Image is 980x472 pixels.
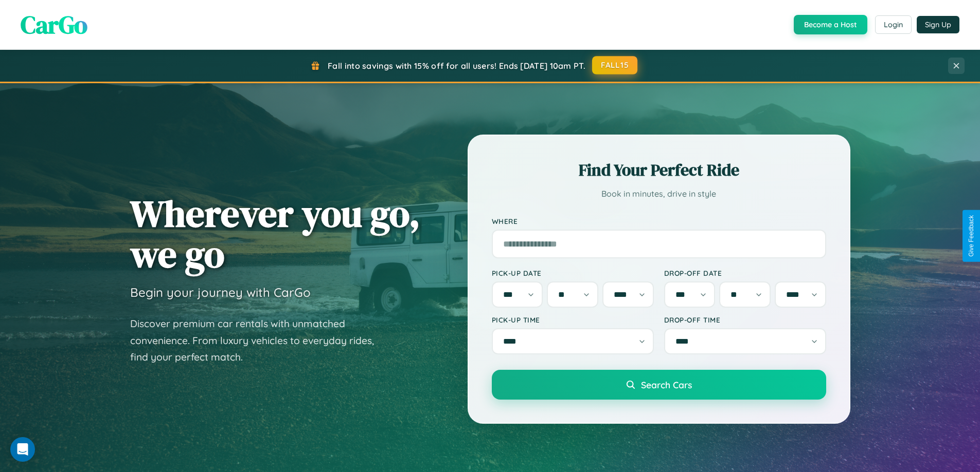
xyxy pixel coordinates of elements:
h2: Find Your Perfect Ride [492,159,826,181]
label: Drop-off Time [664,315,826,324]
div: Open Intercom Messenger [10,437,35,462]
h1: Wherever you go, we go [130,193,420,274]
label: Pick-up Date [492,269,654,277]
span: Search Cars [641,379,692,390]
button: Search Cars [492,370,826,400]
h3: Begin your journey with CarGo [130,285,311,300]
button: Login [875,15,912,34]
span: Fall into savings with 15% off for all users! Ends [DATE] 10am PT. [328,61,585,71]
div: Give Feedback [968,215,975,257]
p: Discover premium car rentals with unmatched convenience. From luxury vehicles to everyday rides, ... [130,315,387,366]
label: Pick-up Time [492,315,654,324]
button: FALL15 [592,56,637,74]
button: Become a Host [794,15,867,34]
label: Where [492,217,826,225]
span: CarGo [21,8,87,42]
button: Sign Up [917,16,959,33]
p: Book in minutes, drive in style [492,186,826,201]
label: Drop-off Date [664,269,826,277]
